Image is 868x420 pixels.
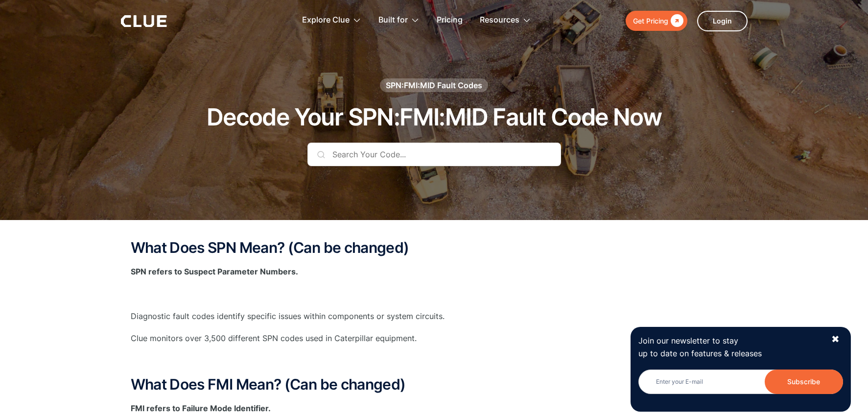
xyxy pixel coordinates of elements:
[302,5,350,36] div: Explore Clue
[131,376,738,393] h2: What Does FMI Mean? (Can be changed)
[697,11,748,31] a: Login
[131,332,738,345] p: Clue monitors over 3,500 different SPN codes used in Caterpillar equipment.
[131,288,738,300] p: ‍
[831,333,840,346] div: ✖
[437,5,463,36] a: Pricing
[638,335,822,359] p: Join our newsletter to stay up to date on features & releases
[480,5,519,36] div: Resources
[131,354,738,367] p: ‍
[626,11,687,31] a: Get Pricing
[638,370,843,394] input: Enter your E-mail
[633,15,668,27] div: Get Pricing
[302,5,361,36] div: Explore Clue
[307,143,561,166] input: Search Your Code...
[668,15,683,27] div: 
[131,240,738,256] h2: What Does SPN Mean? (Can be changed)
[131,267,298,276] strong: SPN refers to Suspect Parameter Numbers.
[131,310,738,322] p: Diagnostic fault codes identify specific issues within components or system circuits.
[386,80,482,91] div: SPN:FMI:MID Fault Codes
[638,370,843,404] form: Newsletter
[131,403,271,413] strong: FMI refers to Failure Mode Identifier.
[378,5,408,36] div: Built for
[765,370,843,394] input: Subscribe
[207,104,661,130] h1: Decode Your SPN:FMI:MID Fault Code Now
[378,5,420,36] div: Built for
[480,5,531,36] div: Resources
